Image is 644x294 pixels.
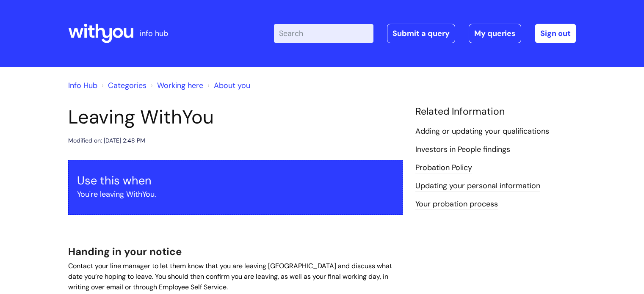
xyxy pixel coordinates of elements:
li: Working here [149,79,203,92]
a: Adding or updating your qualifications [415,126,549,137]
a: About you [214,80,250,91]
a: Sign out [535,24,576,43]
h3: Use this when [77,174,394,187]
h1: Leaving WithYou [68,106,403,129]
span: Contact your line manager to let them know that you are leaving [GEOGRAPHIC_DATA] and discuss wha... [68,261,392,291]
div: Modified on: [DATE] 2:48 PM [68,135,145,146]
a: Info Hub [68,80,97,91]
div: | - [274,24,576,43]
a: Working here [157,80,203,91]
a: Updating your personal information [415,181,540,192]
input: Search [274,24,373,43]
a: Probation Policy [415,162,472,173]
span: Handing in your notice [68,245,182,258]
p: You're leaving WithYou. [77,187,394,201]
a: Categories [108,80,146,91]
li: About you [205,79,250,92]
a: Your probation process [415,199,498,210]
a: Submit a query [387,24,455,43]
p: info hub [140,27,168,40]
li: Solution home [100,79,146,92]
a: Investors in People findings [415,144,510,155]
a: My queries [469,24,521,43]
h4: Related Information [415,106,576,118]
